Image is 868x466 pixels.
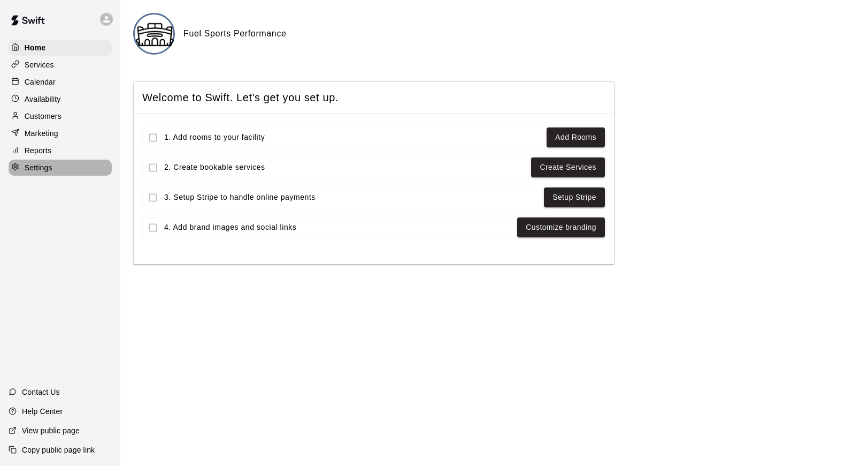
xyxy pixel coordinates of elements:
p: View public page [22,425,80,436]
img: Fuel Sports Performance logo [135,14,175,55]
button: Create Services [531,157,605,177]
p: Calendar [25,77,56,87]
a: Setup Stripe [552,191,596,204]
span: 3. Setup Stripe to handle online payments [164,192,540,203]
a: Reports [9,142,112,159]
p: Availability [25,94,61,104]
a: Create Services [540,161,596,174]
span: 4. Add brand images and social links [164,222,513,233]
p: Marketing [25,128,58,139]
button: Setup Stripe [544,187,605,207]
a: Services [9,57,112,73]
a: Settings [9,160,112,176]
p: Copy public page link [22,445,95,455]
a: Marketing [9,125,112,141]
p: Help Center [22,406,63,417]
button: Customize branding [517,217,605,237]
p: Reports [25,145,51,156]
span: 2. Create bookable services [164,162,527,173]
a: Customize branding [526,221,596,234]
p: Settings [25,162,52,173]
p: Home [25,42,46,53]
a: Availability [9,91,112,107]
a: Home [9,40,112,56]
span: Welcome to Swift. Let's get you set up. [142,91,605,105]
a: Customers [9,108,112,124]
p: Customers [25,111,62,122]
span: 1. Add rooms to your facility [164,132,542,143]
button: Add Rooms [547,127,605,147]
a: Calendar [9,74,112,90]
a: Add Rooms [555,131,596,144]
p: Contact Us [22,387,60,397]
h6: Fuel Sports Performance [183,27,287,41]
p: Services [25,59,54,70]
